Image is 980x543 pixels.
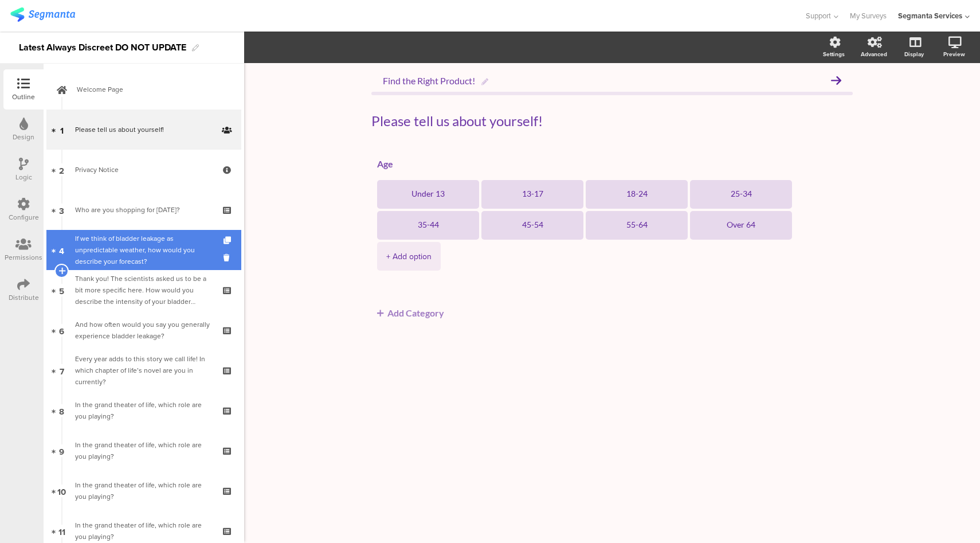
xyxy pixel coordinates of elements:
a: 2 Privacy Notice [46,150,241,190]
i: Duplicate [224,237,233,244]
span: 9 [59,444,64,457]
div: In the grand theater of life, which role are you playing? [75,479,212,502]
span: 7 [60,364,64,377]
a: 4 If we think of bladder leakage as unpredictable weather, how would you describe your forecast? [46,230,241,270]
a: 3 Who are you shopping for [DATE]? [46,190,241,230]
div: Display [904,50,924,58]
span: Find the Right Product! [383,75,475,86]
span: 3 [59,204,64,216]
img: segmanta logo [10,7,75,22]
span: 5 [59,284,64,296]
p: Please tell us about yourself! [371,112,853,130]
div: Permissions [5,252,42,263]
span: Add Category [377,307,847,318]
a: 7 Every year adds to this story we call life! In which chapter of life’s novel are you in currently? [46,350,241,390]
div: Settings [823,50,845,58]
a: 9 In the grand theater of life, which role are you playing? [46,431,241,471]
span: 10 [57,485,66,497]
div: Who are you shopping for today? [75,204,212,216]
span: Welcome Page [77,84,224,95]
a: 8 In the grand theater of life, which role are you playing? [46,390,241,431]
div: Thank you! The scientists asked us to be a bit more specific here. How would you describe the int... [75,273,212,307]
a: 10 In the grand theater of life, which role are you playing? [46,471,241,511]
div: In the grand theater of life, which role are you playing? [75,439,212,462]
span: 2 [59,163,64,176]
span: Support [806,10,831,21]
div: In the grand theater of life, which role are you playing? [75,399,212,422]
div: Advanced [861,50,887,58]
a: 1 Please tell us about yourself! [46,110,241,150]
div: Every year adds to this story we call life! In which chapter of life’s novel are you in currently? [75,353,212,388]
div: Please tell us about yourself! [75,124,212,135]
a: 6 And how often would you say you generally experience bladder leakage? [46,310,241,350]
div: Distribute [9,292,39,303]
i: Delete [224,252,233,263]
div: Design [13,132,34,142]
div: Logic [15,172,32,182]
div: Latest Always Discreet DO NOT UPDATE [19,38,186,57]
div: If we think of bladder leakage as unpredictable weather, how would you describe your forecast? [75,233,212,267]
div: + Add option [386,242,432,271]
div: Preview [943,50,965,58]
div: Privacy Notice [75,164,212,175]
div: Outline [12,92,35,102]
a: Welcome Page [46,69,241,110]
span: 8 [59,404,64,417]
span: 1 [60,123,64,136]
div: In the grand theater of life, which role are you playing? [75,519,212,542]
div: And how often would you say you generally experience bladder leakage? [75,319,212,342]
span: 11 [58,525,65,537]
a: 5 Thank you! The scientists asked us to be a bit more specific here. How would you describe the i... [46,270,241,310]
span: 6 [59,324,64,337]
span: 4 [59,244,64,256]
div: Segmanta Services [898,10,962,21]
div: Configure [9,212,39,222]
